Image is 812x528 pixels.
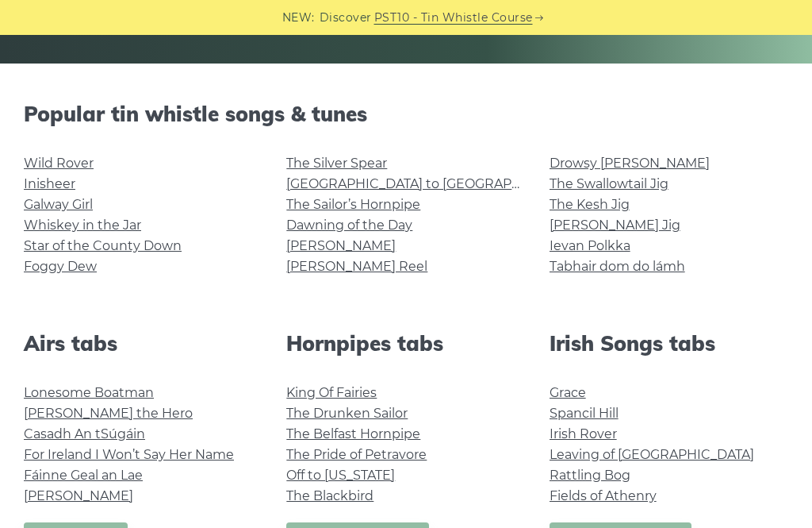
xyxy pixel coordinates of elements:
[286,259,427,274] a: [PERSON_NAME] Reel
[550,218,680,233] a: [PERSON_NAME] Jig
[24,488,133,503] a: [PERSON_NAME]
[24,447,234,462] a: For Ireland I Won’t Say Her Name
[286,385,377,400] a: King Of Fairies
[286,331,525,356] h2: Hornpipes tabs
[550,197,630,212] a: The Kesh Jig
[24,426,145,441] a: Casadh An tSúgáin
[24,406,193,421] a: [PERSON_NAME] the Hero
[286,238,396,253] a: [PERSON_NAME]
[550,331,788,356] h2: Irish Songs tabs
[550,406,619,421] a: Spancil Hill
[550,385,586,400] a: Grace
[24,176,75,191] a: Inisheer
[286,176,579,191] a: [GEOGRAPHIC_DATA] to [GEOGRAPHIC_DATA]
[24,156,94,171] a: Wild Rover
[24,102,788,126] h2: Popular tin whistle songs & tunes
[550,259,685,274] a: Tabhair dom do lámh
[24,238,182,253] a: Star of the County Down
[282,9,315,27] span: NEW:
[24,218,141,233] a: Whiskey in the Jar
[286,426,420,441] a: The Belfast Hornpipe
[286,447,427,462] a: The Pride of Petravore
[286,218,412,233] a: Dawning of the Day
[286,468,395,483] a: Off to [US_STATE]
[286,156,387,171] a: The Silver Spear
[550,238,630,253] a: Ievan Polkka
[550,468,630,483] a: Rattling Bog
[550,426,617,441] a: Irish Rover
[286,406,408,421] a: The Drunken Sailor
[286,197,420,212] a: The Sailor’s Hornpipe
[24,331,262,356] h2: Airs tabs
[550,488,657,503] a: Fields of Athenry
[24,259,97,274] a: Foggy Dew
[374,9,533,27] a: PST10 - Tin Whistle Course
[24,468,143,483] a: Fáinne Geal an Lae
[550,156,710,171] a: Drowsy [PERSON_NAME]
[550,176,668,191] a: The Swallowtail Jig
[24,385,154,400] a: Lonesome Boatman
[24,197,93,212] a: Galway Girl
[286,488,373,503] a: The Blackbird
[320,9,372,27] span: Discover
[550,447,754,462] a: Leaving of [GEOGRAPHIC_DATA]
